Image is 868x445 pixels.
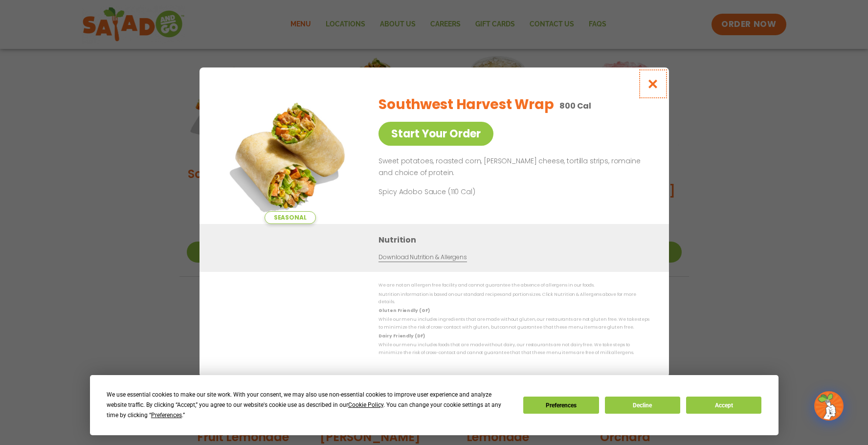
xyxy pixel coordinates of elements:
[90,375,779,435] div: Cookie Consent Prompt
[222,87,358,224] img: Featured product photo for Southwest Harvest Wrap
[815,392,843,420] img: wpChatIcon
[264,211,315,224] span: Seasonal
[378,122,493,146] a: Start Your Order
[378,291,649,306] p: Nutrition information is based on our standard recipes and portion sizes. Click Nutrition & Aller...
[378,333,424,339] strong: Dairy Friendly (DF)
[378,94,554,115] h2: Southwest Harvest Wrap
[523,397,599,414] button: Preferences
[637,67,668,100] button: Close modal
[378,253,467,262] a: Download Nutrition & Allergens
[107,390,512,421] div: We use essential cookies to make our site work. With your consent, we may also use non-essential ...
[559,100,591,112] p: 800 Cal
[151,412,182,419] span: Preferences
[378,282,649,289] p: We are not an allergen free facility and cannot guarantee the absence of allergens in our foods.
[378,308,429,313] strong: Gluten Friendly (GF)
[378,187,559,197] p: Spicy Adobo Sauce (110 Cal)
[686,397,761,414] button: Accept
[605,397,680,414] button: Decline
[378,234,654,246] h3: Nutrition
[378,316,649,331] p: While our menu includes ingredients that are made without gluten, our restaurants are not gluten ...
[378,156,645,179] p: Sweet potatoes, roasted corn, [PERSON_NAME] cheese, tortilla strips, romaine and choice of protein.
[348,401,383,408] span: Cookie Policy
[378,341,649,356] p: While our menu includes foods that are made without dairy, our restaurants are not dairy free. We...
